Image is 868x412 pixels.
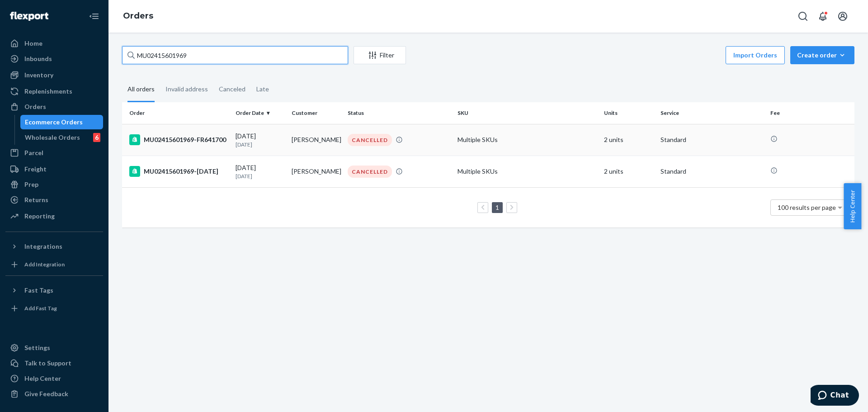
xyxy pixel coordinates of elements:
[5,239,103,254] button: Integrations
[127,77,155,102] div: All orders
[5,146,103,160] a: Parcel
[24,87,72,96] div: Replenishments
[5,52,103,66] a: Inbounds
[122,46,348,64] input: Search orders
[122,102,232,124] th: Order
[600,124,656,156] td: 2 units
[5,356,103,370] button: Talk to Support
[844,183,861,229] button: Help Center
[24,195,48,204] div: Returns
[767,102,854,124] th: Fee
[20,115,104,129] a: Ecommerce Orders
[236,132,284,148] div: [DATE]
[5,84,103,99] a: Replenishments
[219,77,245,101] div: Canceled
[256,77,269,101] div: Late
[5,162,103,176] a: Freight
[24,242,62,251] div: Integrations
[129,166,228,177] div: MU02415601969-[DATE]
[24,286,53,295] div: Fast Tags
[5,193,103,207] a: Returns
[794,7,812,25] button: Open Search Box
[24,343,50,352] div: Settings
[797,51,848,60] div: Create order
[236,172,284,180] p: [DATE]
[600,156,656,187] td: 2 units
[24,389,68,398] div: Give Feedback
[93,133,100,142] div: 6
[5,99,103,114] a: Orders
[454,102,600,124] th: SKU
[5,36,103,51] a: Home
[24,260,65,268] div: Add Integration
[5,387,103,401] button: Give Feedback
[726,46,785,64] button: Import Orders
[236,141,284,148] p: [DATE]
[454,124,600,156] td: Multiple SKUs
[660,167,763,176] p: Standard
[24,212,55,221] div: Reporting
[660,135,763,144] p: Standard
[24,148,43,157] div: Parcel
[348,134,392,146] div: CANCELLED
[5,257,103,272] a: Add Integration
[236,163,284,180] div: [DATE]
[25,133,80,142] div: Wholesale Orders
[811,385,859,407] iframe: Opens a widget where you can chat to one of our agents
[790,46,854,64] button: Create order
[5,209,103,223] a: Reporting
[24,71,53,80] div: Inventory
[454,156,600,187] td: Multiple SKUs
[600,102,656,124] th: Units
[85,7,103,25] button: Close Navigation
[344,102,454,124] th: Status
[494,204,501,211] a: Page 1 is your current page
[834,7,852,25] button: Open account menu
[10,12,48,21] img: Flexport logo
[116,3,160,29] ol: breadcrumbs
[5,371,103,386] a: Help Center
[348,166,392,178] div: CANCELLED
[292,109,340,117] div: Customer
[657,102,767,124] th: Service
[778,204,836,211] span: 100 results per page
[20,130,104,145] a: Wholesale Orders6
[288,124,344,156] td: [PERSON_NAME]
[24,359,71,368] div: Talk to Support
[5,301,103,316] a: Add Fast Tag
[288,156,344,187] td: [PERSON_NAME]
[129,134,228,145] div: MU02415601969-FR641700
[24,54,52,63] div: Inbounds
[5,68,103,82] a: Inventory
[24,39,42,48] div: Home
[5,341,103,355] a: Settings
[354,46,406,64] button: Filter
[232,102,288,124] th: Order Date
[24,180,38,189] div: Prep
[5,177,103,192] a: Prep
[24,165,47,174] div: Freight
[123,11,153,21] a: Orders
[814,7,832,25] button: Open notifications
[354,51,406,60] div: Filter
[165,77,208,101] div: Invalid address
[24,304,57,312] div: Add Fast Tag
[24,374,61,383] div: Help Center
[5,283,103,298] button: Fast Tags
[25,118,83,127] div: Ecommerce Orders
[24,102,46,111] div: Orders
